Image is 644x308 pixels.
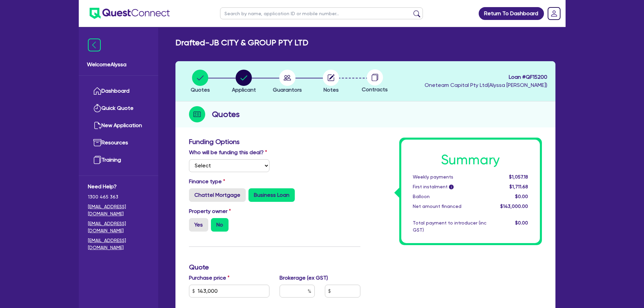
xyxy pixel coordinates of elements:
div: Weekly payments [408,173,492,181]
label: Business Loan [248,188,295,202]
img: quest-connect-logo-blue [90,8,170,19]
span: $1,057.18 [509,174,528,180]
button: Quotes [190,69,210,94]
a: Dropdown toggle [545,5,563,22]
a: Resources [88,134,149,151]
label: No [211,218,229,232]
a: New Application [88,117,149,134]
span: $0.00 [515,194,528,199]
a: Dashboard [88,82,149,100]
span: $0.00 [515,220,528,226]
span: $143,000.00 [500,204,528,209]
button: Applicant [232,69,256,94]
span: Guarantors [273,87,302,93]
button: Notes [323,69,339,94]
img: step-icon [189,106,205,122]
span: Welcome Alyssa [87,61,150,69]
span: $1,711.68 [509,184,528,189]
div: Balloon [408,193,492,200]
div: First instalment [408,183,492,190]
div: Total payment to introducer (inc GST) [408,219,492,234]
label: Property owner [189,207,231,215]
img: icon-menu-close [88,39,101,51]
span: Applicant [232,87,256,93]
a: [EMAIL_ADDRESS][DOMAIN_NAME] [88,237,149,251]
a: Return To Dashboard [479,7,544,20]
label: Yes [189,218,208,232]
span: Oneteam Capital Pty Ltd ( Alyssa [PERSON_NAME] ) [425,82,547,88]
img: new-application [93,121,101,129]
span: Contracts [362,86,388,93]
img: quick-quote [93,104,101,112]
input: Search by name, application ID or mobile number... [220,7,423,19]
span: Quotes [191,87,210,93]
h3: Quote [189,263,360,271]
span: Loan # QF15200 [425,73,547,81]
span: i [449,185,454,189]
h2: Quotes [212,108,240,120]
label: Who will be funding this deal? [189,148,267,157]
label: Purchase price [189,274,230,282]
a: [EMAIL_ADDRESS][DOMAIN_NAME] [88,220,149,234]
h2: Drafted - JB CITY & GROUP PTY LTD [175,38,308,48]
div: Net amount financed [408,203,492,210]
span: Need Help? [88,183,149,191]
h3: Funding Options [189,138,360,146]
a: Quick Quote [88,100,149,117]
label: Finance type [189,177,225,186]
button: Guarantors [272,69,302,94]
label: Chattel Mortgage [189,188,246,202]
span: 1300 465 363 [88,193,149,200]
a: Training [88,151,149,169]
label: Brokerage (ex GST) [280,274,328,282]
a: [EMAIL_ADDRESS][DOMAIN_NAME] [88,203,149,217]
span: Notes [324,87,339,93]
img: resources [93,139,101,147]
img: training [93,156,101,164]
h1: Summary [413,152,528,168]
